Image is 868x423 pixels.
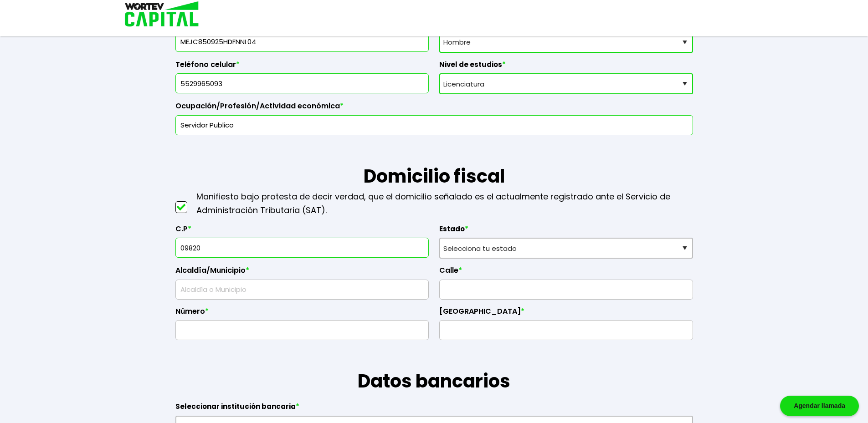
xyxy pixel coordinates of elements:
[175,135,693,190] h1: Domicilio fiscal
[175,402,693,416] label: Seleccionar institución bancaria
[175,266,429,280] label: Alcaldía/Municipio
[175,340,693,395] h1: Datos bancarios
[196,190,693,217] p: Manifiesto bajo protesta de decir verdad, que el domicilio señalado es el actualmente registrado ...
[175,224,429,238] label: C.P
[180,280,425,299] input: Alcaldía o Municipio
[780,396,859,416] div: Agendar llamada
[175,307,429,321] label: Número
[439,307,693,321] label: [GEOGRAPHIC_DATA]
[175,60,429,74] label: Teléfono celular
[180,74,425,93] input: 10 dígitos
[439,60,693,74] label: Nivel de estudios
[175,102,693,115] label: Ocupación/Profesión/Actividad económica
[439,266,693,280] label: Calle
[439,224,693,238] label: Estado
[180,32,425,51] input: 18 caracteres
